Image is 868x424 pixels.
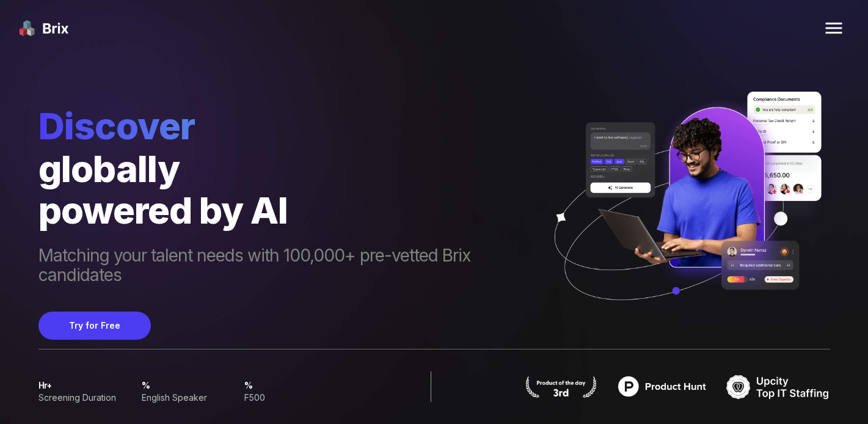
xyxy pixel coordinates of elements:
div: powered by AI [38,189,539,231]
div: Screening duration [38,391,132,404]
div: globally [38,148,539,189]
img: product hunt badge [524,376,598,398]
img: TOP IT STAFFING [726,371,830,402]
span: % [141,376,235,395]
span: Discover [38,104,539,148]
div: F500 [244,391,338,404]
img: ai generate [539,92,830,326]
img: product hunt badge [610,371,714,402]
span: % [244,376,338,395]
button: Try for Free [38,312,151,340]
div: English Speaker [141,391,235,404]
span: Matching your talent needs with 100,000+ pre-vetted Brix candidates [38,246,539,287]
span: hr+ [38,376,132,395]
